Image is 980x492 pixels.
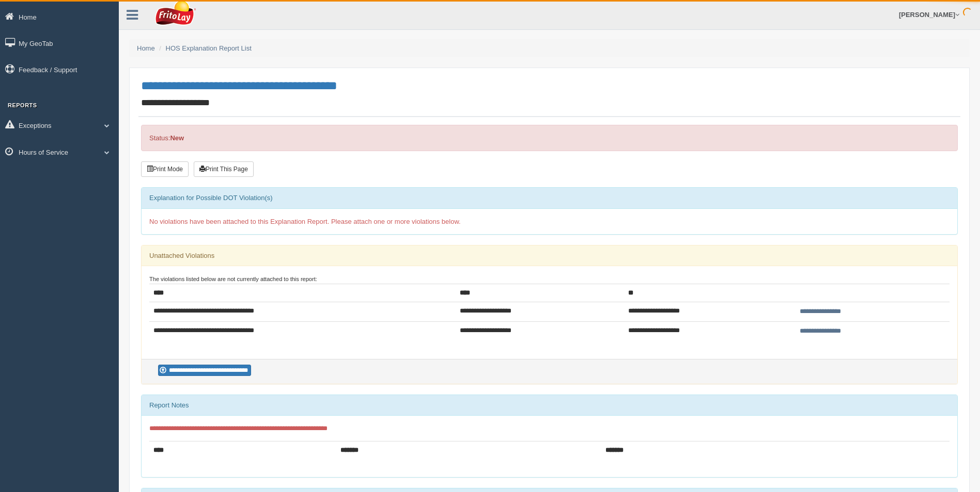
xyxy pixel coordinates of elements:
[137,44,155,52] a: Home
[170,134,184,142] strong: New
[194,161,254,177] button: Print This Page
[142,395,957,416] div: Report Notes
[149,218,461,225] span: No violations have been attached to this Explanation Report. Please attach one or more violations...
[149,276,317,282] small: The violations listed below are not currently attached to this report:
[141,161,189,177] button: Print Mode
[166,44,252,52] a: HOS Explanation Report List
[142,245,957,266] div: Unattached Violations
[141,125,958,151] div: Status:
[142,188,957,208] div: Explanation for Possible DOT Violation(s)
